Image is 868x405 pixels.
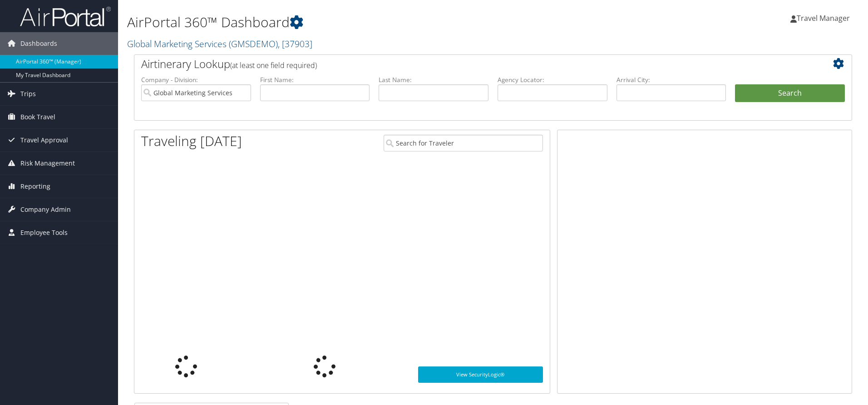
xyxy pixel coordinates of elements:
[127,13,615,32] h1: AirPortal 360™ Dashboard
[20,32,57,55] span: Dashboards
[20,152,75,175] span: Risk Management
[260,75,370,84] label: First Name:
[616,75,726,84] label: Arrival City:
[498,75,607,84] label: Agency Locator:
[790,5,859,32] a: Travel Manager
[141,132,242,151] h1: Traveling [DATE]
[418,366,543,383] a: View SecurityLogic®
[127,38,312,50] a: Global Marketing Services
[230,60,317,70] span: (at least one field required)
[20,106,55,128] span: Book Travel
[278,38,312,50] span: , [ 37903 ]
[141,75,251,84] label: Company - Division:
[20,175,50,198] span: Reporting
[141,56,785,72] h2: Airtinerary Lookup
[20,198,71,221] span: Company Admin
[20,129,68,151] span: Travel Approval
[20,83,36,105] span: Trips
[20,6,111,27] img: airportal-logo.png
[20,221,68,244] span: Employee Tools
[735,84,845,102] button: Search
[379,75,488,84] label: Last Name:
[797,13,850,23] span: Travel Manager
[384,135,543,151] input: Search for Traveler
[229,38,278,50] span: ( GMSDEMO )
